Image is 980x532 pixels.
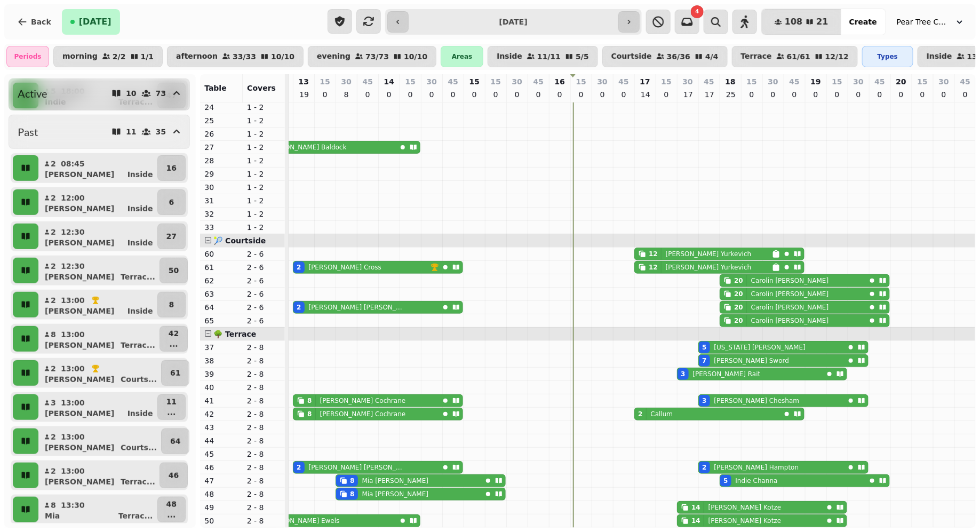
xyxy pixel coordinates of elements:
[45,340,114,351] p: [PERSON_NAME]
[157,155,186,181] button: 16
[702,396,706,405] div: 3
[50,193,57,203] p: 2
[170,436,180,447] p: 64
[555,89,564,100] p: 0
[167,46,304,67] button: afternoon33/3310/10
[169,339,179,350] p: ...
[61,227,85,237] p: 12:30
[41,463,157,488] button: 213:00[PERSON_NAME]Terrac...
[169,328,179,339] p: 42
[118,511,153,521] p: Terrac ...
[247,369,281,379] p: 2 - 8
[61,158,85,169] p: 08:45
[309,263,381,272] p: [PERSON_NAME] Cross
[491,76,501,87] p: 15
[299,76,309,87] p: 13
[918,89,927,100] p: 0
[854,76,864,87] p: 30
[363,89,372,100] p: 0
[734,290,743,298] div: 20
[61,466,85,477] p: 13:00
[213,330,256,338] span: 🌳 Terrace
[233,53,256,60] p: 33 / 33
[939,89,948,100] p: 0
[890,12,971,31] button: Pear Tree Cafe ([GEOGRAPHIC_DATA])
[204,115,238,126] p: 25
[45,169,114,180] p: [PERSON_NAME]
[41,428,159,454] button: 213:00[PERSON_NAME]Courts...
[751,290,829,298] p: Carolin [PERSON_NAME]
[204,195,238,206] p: 31
[681,370,685,378] div: 3
[769,89,777,100] p: 0
[307,396,312,405] div: 8
[247,102,281,113] p: 1 - 2
[488,46,598,67] button: Inside11/115/5
[320,410,406,418] p: [PERSON_NAME] Cochrane
[128,306,153,316] p: Inside
[577,89,585,100] p: 0
[204,182,238,193] p: 30
[927,52,952,61] p: Inside
[816,18,828,26] span: 21
[61,363,85,374] p: 13:00
[427,89,436,100] p: 0
[555,76,565,87] p: 16
[714,396,800,405] p: [PERSON_NAME] Chesham
[768,76,778,87] p: 30
[576,53,589,60] p: 5 / 5
[918,76,928,87] p: 15
[785,18,802,26] span: 108
[247,475,281,486] p: 2 - 8
[534,89,543,100] p: 0
[533,76,544,87] p: 45
[266,143,347,152] p: [PERSON_NAME] Baldock
[405,76,416,87] p: 15
[406,89,415,100] p: 0
[204,355,238,366] p: 38
[683,89,692,100] p: 17
[121,374,157,385] p: Courts ...
[732,46,858,67] button: Terrace61/6112/12
[247,209,281,219] p: 1 - 2
[204,435,238,446] p: 44
[41,360,159,386] button: 213:00[PERSON_NAME]Courts...
[705,89,713,100] p: 17
[157,292,186,317] button: 8
[204,422,238,433] p: 43
[204,449,238,459] p: 45
[704,76,714,87] p: 45
[247,302,281,313] p: 2 - 6
[156,90,166,97] p: 73
[204,315,238,326] p: 65
[714,343,806,352] p: [US_STATE] [PERSON_NAME]
[45,306,114,316] p: [PERSON_NAME]
[404,53,427,60] p: 10 / 10
[350,477,354,485] div: 8
[649,250,658,258] div: 12
[961,89,970,100] p: 0
[317,52,350,61] p: evening
[651,410,673,418] p: Callum
[161,360,189,386] button: 61
[170,368,180,378] p: 61
[751,276,829,285] p: Carolin [PERSON_NAME]
[50,329,57,340] p: 8
[619,89,628,100] p: 0
[734,276,743,285] div: 20
[169,197,174,208] p: 6
[266,517,340,525] p: [PERSON_NAME] Ewels
[897,17,950,27] span: Pear Tree Cafe ([GEOGRAPHIC_DATA])
[350,490,354,498] div: 8
[825,53,849,60] p: 12 / 12
[247,249,281,259] p: 2 - 6
[45,272,114,282] p: [PERSON_NAME]
[166,396,177,407] p: 11
[693,370,761,378] p: [PERSON_NAME] Rait
[470,89,479,100] p: 0
[666,250,752,258] p: [PERSON_NAME] Yurkevich
[204,409,238,419] p: 42
[50,363,57,374] p: 2
[247,315,281,326] p: 2 - 6
[160,258,188,283] button: 50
